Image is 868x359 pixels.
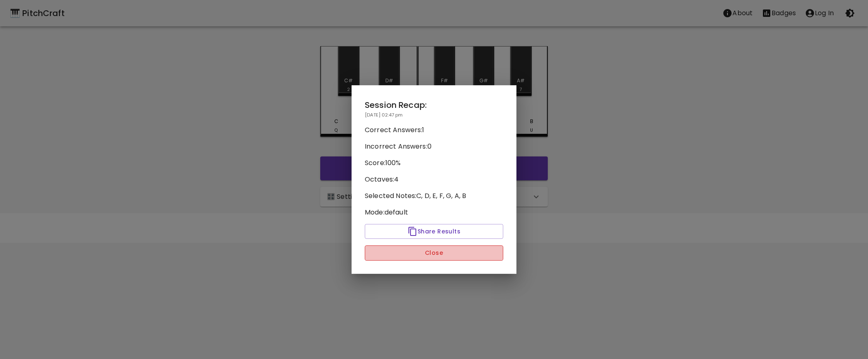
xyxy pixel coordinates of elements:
p: Octaves: 4 [365,175,503,184]
button: Share Results [365,224,503,239]
p: Correct Answers: 1 [365,125,503,135]
p: Incorrect Answers: 0 [365,142,503,152]
h2: Session Recap: [365,98,503,112]
p: [DATE] 02:47 pm [365,112,503,119]
p: Selected Notes: C, D, E, F, G, A, B [365,191,503,201]
button: Close [365,245,503,261]
p: Score: 100 % [365,158,503,168]
p: Mode: default [365,207,503,217]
